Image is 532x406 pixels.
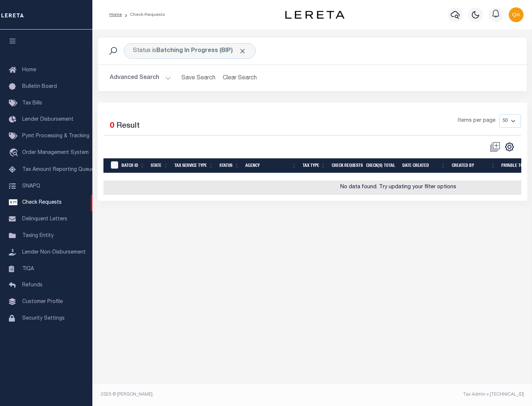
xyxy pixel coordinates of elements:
span: Items per page [458,117,495,125]
th: Date Created: activate to sort column ascending [399,158,449,173]
span: Delinquent Letters [22,217,67,222]
span: SNAPQ [22,183,40,189]
span: TIQA [22,266,34,271]
th: Batch Id: activate to sort column ascending [119,158,148,173]
label: Result [116,120,140,132]
span: Taxing Entity [22,233,54,238]
b: Batching In Progress (BIP) [156,48,246,54]
span: Lender Non-Disbursement [22,250,86,255]
span: Pymt Processing & Tracking [22,134,89,139]
th: Agency: activate to sort column ascending [242,158,300,173]
th: Check Requests [329,158,363,173]
span: Security Settings [22,316,65,321]
span: Click to Remove [239,47,246,55]
span: Tax Amount Reporting Queue [22,167,94,172]
th: Tax Service Type: activate to sort column ascending [171,158,216,173]
div: Tax Admin v.[TECHNICAL_ID] [318,391,524,398]
img: logo-dark.svg [285,11,344,19]
span: Order Management System [22,150,89,155]
span: Customer Profile [22,299,63,304]
button: Advanced Search [110,71,171,85]
span: Home [22,68,36,73]
th: Status: activate to sort column ascending [216,158,242,173]
span: Refunds [22,283,42,288]
img: svg+xml;base64,PHN2ZyB4bWxucz0iaHR0cDovL3d3dy53My5vcmcvMjAwMC9zdmciIHBvaW50ZXItZXZlbnRzPSJub25lIi... [509,7,524,22]
span: Bulletin Board [22,84,57,89]
span: Tax Bills [22,101,42,106]
th: State: activate to sort column ascending [148,158,171,173]
button: Clear Search [220,71,260,85]
button: Save Search [177,71,220,85]
div: 2025 © [PERSON_NAME]. [95,391,313,398]
a: Home [109,13,122,17]
i: travel_explore [9,148,21,158]
th: Check(s) Total [363,158,399,173]
div: Status is [124,43,256,59]
li: Check Requests [122,11,165,18]
th: Created By: activate to sort column ascending [449,158,498,173]
span: Check Requests [22,200,62,205]
th: Tax Type: activate to sort column ascending [300,158,329,173]
span: Lender Disbursement [22,117,74,122]
span: 0 [110,122,114,130]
